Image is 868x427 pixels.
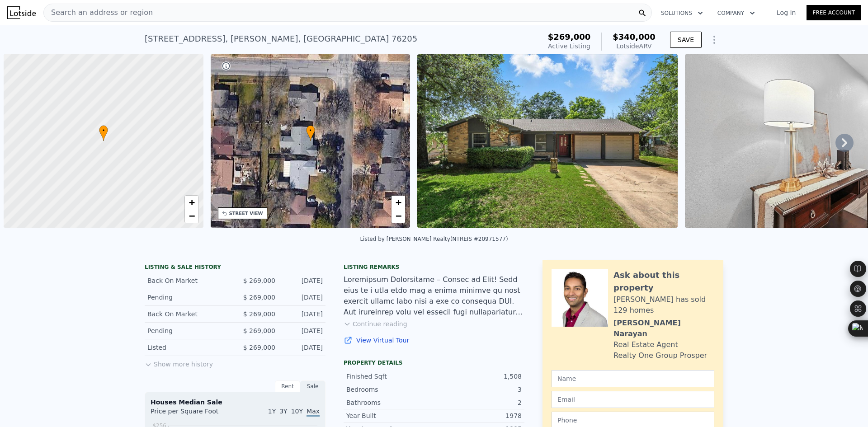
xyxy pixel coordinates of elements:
div: • [306,125,315,141]
div: [STREET_ADDRESS] , [PERSON_NAME] , [GEOGRAPHIC_DATA] 76205 [145,33,417,45]
div: Lotside ARV [613,42,656,51]
div: Sale [300,380,325,392]
button: Company [710,5,762,21]
div: Property details [344,359,524,366]
span: Search an address or region [44,7,153,18]
span: $ 269,000 [243,277,275,284]
span: − [396,210,401,221]
div: Ask about this property [613,269,714,294]
div: Listed by [PERSON_NAME] Realty (NTREIS #20971577) [360,236,508,242]
a: Zoom out [392,209,405,223]
button: Show more history [145,356,213,369]
a: Zoom in [185,196,198,209]
span: $340,000 [613,32,656,42]
a: Zoom out [185,209,198,223]
div: 1,508 [434,372,522,381]
div: Rent [275,380,300,392]
div: [DATE] [283,276,323,285]
div: • [99,125,108,141]
div: Pending [147,293,228,302]
div: Realty One Group Prosper [613,350,707,361]
span: • [306,127,315,135]
a: Free Account [807,5,861,20]
div: [PERSON_NAME] has sold 129 homes [613,294,714,316]
a: View Virtual Tour [344,336,524,345]
span: • [99,127,108,135]
a: Log In [766,8,807,17]
div: Price per Square Foot [151,407,235,421]
span: Active Listing [548,42,590,50]
div: [DATE] [283,293,323,302]
span: $ 269,000 [243,310,275,318]
span: Max [307,408,320,417]
button: Continue reading [344,319,407,328]
input: Name [552,370,714,387]
input: Email [552,391,714,408]
div: Year Built [346,411,434,420]
span: 3Y [279,408,287,415]
button: Solutions [654,5,710,21]
div: [DATE] [283,310,323,319]
span: + [189,197,194,208]
div: Finished Sqft [346,372,434,381]
span: $ 269,000 [243,327,275,334]
span: 10Y [291,408,303,415]
span: 1Y [268,408,276,415]
div: Real Estate Agent [613,339,678,350]
button: Show Options [705,31,723,49]
div: 3 [434,385,522,394]
img: Sale: 158003312 Parcel: 113531074 [417,54,678,228]
span: $ 269,000 [243,344,275,351]
span: $269,000 [548,32,591,42]
div: Back On Market [147,276,228,285]
div: STREET VIEW [229,210,263,217]
div: Back On Market [147,310,228,319]
img: Lotside [7,6,36,19]
div: [DATE] [283,343,323,352]
div: Pending [147,326,228,335]
div: Houses Median Sale [151,398,320,407]
span: − [189,210,194,221]
div: Listing remarks [344,263,524,271]
div: 2 [434,398,522,407]
div: LISTING & SALE HISTORY [145,263,325,272]
span: $ 269,000 [243,294,275,301]
div: [DATE] [283,326,323,335]
div: Bathrooms [346,398,434,407]
div: Listed [147,343,228,352]
div: 1978 [434,411,522,420]
span: + [396,197,401,208]
div: Loremipsum Dolorsitame – Consec ad Elit! Sedd eius te i utla etdo mag a enima minimve qu nost exe... [344,274,524,318]
div: Bedrooms [346,385,434,394]
div: [PERSON_NAME] Narayan [613,318,714,339]
button: SAVE [670,32,702,48]
a: Zoom in [392,196,405,209]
